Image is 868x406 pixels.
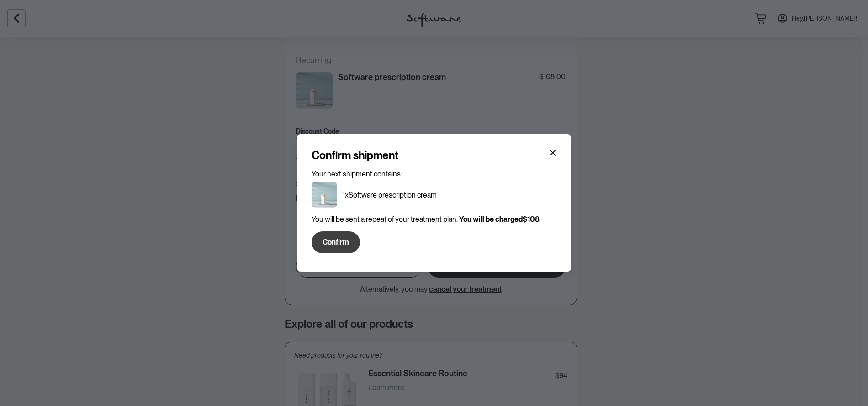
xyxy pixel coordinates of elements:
[312,182,337,208] img: cktujd3cr00003e5xydhm4e2c.jpg
[312,170,556,178] p: Your next shipment contains:
[323,238,349,246] span: Confirm
[545,145,560,160] button: Close
[459,215,540,224] strong: You will be charged $108
[312,215,556,224] p: You will be sent a repeat of your treatment plan.
[312,149,398,162] h4: Confirm shipment
[343,191,437,199] p: 1x Software prescription cream
[312,231,360,253] button: Confirm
